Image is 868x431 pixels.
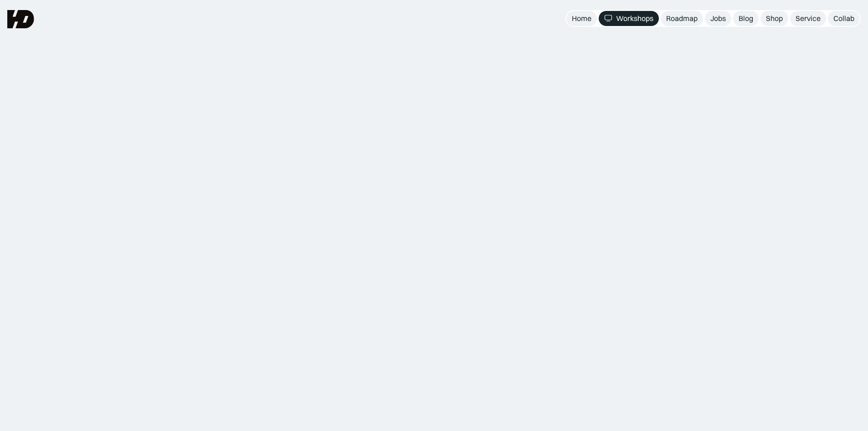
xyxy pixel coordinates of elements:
div: Roadmap [666,14,698,23]
div: Service [796,14,821,23]
a: Workshops [599,11,659,26]
div: Jobs [710,14,726,23]
a: Shop [760,11,788,26]
div: Workshops [616,14,653,23]
div: Blog [739,14,753,23]
div: Collab [833,14,854,23]
div: Home [572,14,591,23]
a: Jobs [705,11,731,26]
a: Roadmap [661,11,703,26]
div: Shop [766,14,783,23]
a: Home [566,11,597,26]
a: Collab [828,11,860,26]
a: Blog [733,11,759,26]
a: Service [790,11,826,26]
